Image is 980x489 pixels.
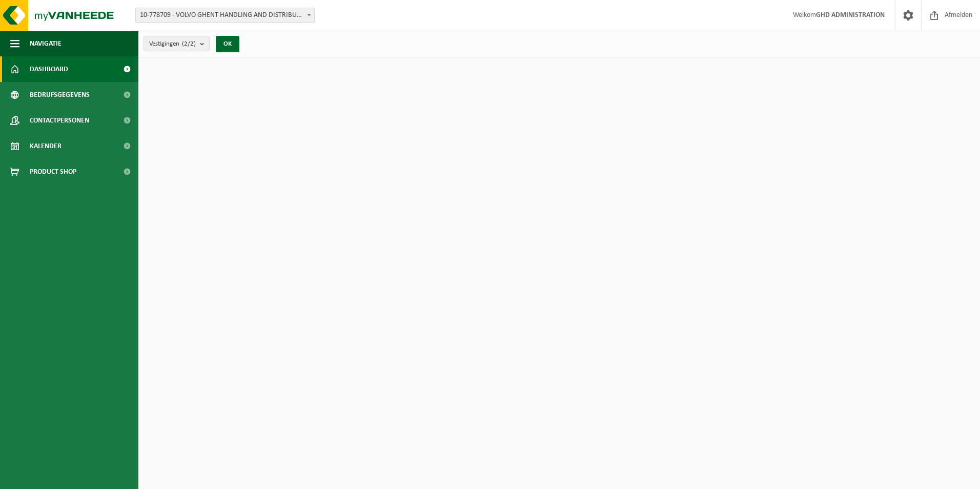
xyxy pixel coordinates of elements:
span: Kalender [30,133,62,159]
span: Navigatie [30,31,62,56]
span: 10-778709 - VOLVO GHENT HANDLING AND DISTRIBUTION - DESTELDONK [135,8,315,23]
span: 10-778709 - VOLVO GHENT HANDLING AND DISTRIBUTION - DESTELDONK [136,8,314,23]
button: Vestigingen(2/2) [144,36,210,51]
span: Vestigingen [149,36,196,52]
count: (2/2) [182,40,196,47]
span: Dashboard [30,56,68,82]
strong: GHD ADMINISTRATION [816,11,885,19]
button: OK [216,36,239,52]
span: Contactpersonen [30,108,89,133]
span: Product Shop [30,159,76,185]
span: Bedrijfsgegevens [30,82,90,108]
